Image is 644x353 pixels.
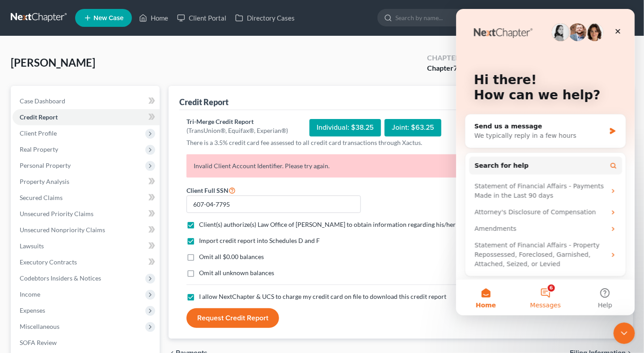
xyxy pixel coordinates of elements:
[173,10,231,26] a: Client Portal
[20,194,63,201] span: Secured Claims
[186,308,279,328] button: Request Credit Report
[427,63,460,73] div: Chapter
[186,187,229,194] span: Client Full SSN
[20,145,58,153] span: Real Property
[179,97,229,107] div: Credit Report
[199,253,264,260] span: Omit all $0.00 balances
[135,10,173,26] a: Home
[20,274,101,282] span: Codebtors Insiders & Notices
[13,222,160,238] a: Unsecured Nonpriority Claims
[20,178,69,185] span: Property Analysis
[11,56,95,69] span: [PERSON_NAME]
[20,129,57,137] span: Client Profile
[13,93,160,109] a: Case Dashboard
[186,154,544,178] p: Invalid Client Account Identifier. Please try again.
[427,53,460,63] div: Chapter
[20,258,77,266] span: Executory Contracts
[20,323,59,330] span: Miscellaneous
[186,138,544,147] p: There is a 3.5% credit card fee assessed to all credit card transactions through Xactus.
[199,293,446,300] span: I allow NextChapter & UCS to charge my credit card on file to download this credit report
[199,269,274,276] span: Omit all unknown balances
[453,64,458,72] span: 7
[13,174,160,190] a: Property Analysis
[385,119,441,136] div: Joint: $63.25
[186,196,361,213] input: XXX-XX-XXXX
[186,126,288,135] div: (TransUnion®, Equifax®, Experian®)
[13,206,160,222] a: Unsecured Priority Claims
[231,10,299,26] a: Directory Cases
[395,9,477,26] input: Search by name...
[20,226,105,234] span: Unsecured Nonpriority Claims
[20,242,44,250] span: Lawsuits
[186,117,288,126] div: Tri-Merge Credit Report
[20,339,57,346] span: SOFA Review
[614,323,635,344] iframe: Intercom live chat
[13,190,160,206] a: Secured Claims
[20,162,71,169] span: Personal Property
[456,9,635,315] iframe: Intercom live chat
[20,210,93,217] span: Unsecured Priority Claims
[20,306,45,314] span: Expenses
[13,335,160,351] a: SOFA Review
[20,113,58,121] span: Credit Report
[93,15,123,21] span: New Case
[199,237,320,244] span: Import credit report into Schedules D and F
[199,221,510,228] span: Client(s) authorize(s) Law Office of [PERSON_NAME] to obtain information regarding his/her credit...
[309,119,381,136] div: Individual: $38.25
[13,109,160,125] a: Credit Report
[20,97,65,105] span: Case Dashboard
[13,254,160,270] a: Executory Contracts
[13,238,160,254] a: Lawsuits
[20,290,40,298] span: Income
